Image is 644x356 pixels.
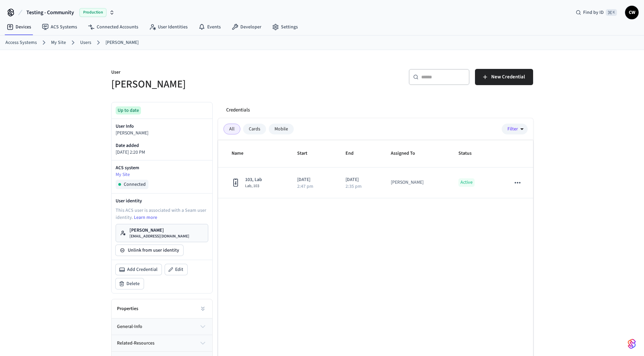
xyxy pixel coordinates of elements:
[297,176,329,183] p: [DATE]
[117,340,154,347] span: related-resources
[129,227,189,234] p: [PERSON_NAME]
[226,21,267,33] a: Developer
[116,149,208,156] p: [DATE] 2:20 PM
[79,8,106,17] span: Production
[5,39,37,46] a: Access Systems
[111,77,318,91] h5: [PERSON_NAME]
[583,9,604,16] span: Find by ID
[175,266,183,273] span: Edit
[116,142,208,149] p: Date added
[26,8,74,17] span: Testing - Community
[116,164,208,171] p: ACS system
[232,148,252,159] span: Name
[458,148,480,159] span: Status
[82,21,144,33] a: Connected Accounts
[458,178,475,187] p: Active
[124,181,146,188] span: Connected
[491,73,525,81] span: New Credential
[1,21,37,33] a: Devices
[502,124,528,134] button: Filter
[112,335,212,351] button: related-resources
[606,9,617,16] span: ⌘ K
[127,266,158,273] span: Add Credential
[116,224,208,242] a: [PERSON_NAME][EMAIL_ADDRESS][DOMAIN_NAME]
[105,39,139,46] a: [PERSON_NAME]
[345,184,362,189] p: 2:35 pm
[245,183,262,189] span: Lab, 103
[223,124,240,134] div: All
[117,323,142,330] span: general-info
[570,6,622,19] div: Find by ID⌘ K
[144,21,193,33] a: User Identities
[51,39,66,46] a: My Site
[297,148,316,159] span: Start
[193,21,226,33] a: Events
[245,176,262,183] span: 103, Lab
[475,69,533,85] button: New Credential
[243,124,266,134] div: Cards
[112,319,212,335] button: general-info
[116,278,144,289] button: Delete
[625,6,639,19] button: CW
[111,69,318,77] p: User
[129,234,189,239] p: [EMAIL_ADDRESS][DOMAIN_NAME]
[391,179,424,186] div: [PERSON_NAME]
[267,21,303,33] a: Settings
[297,184,313,189] p: 2:47 pm
[626,6,638,19] span: CW
[116,171,208,178] a: My Site
[628,338,636,349] img: SeamLogoGradient.69752ec5.svg
[116,264,162,275] button: Add Credential
[116,207,208,221] p: This ACS user is associated with a Seam user identity.
[269,124,294,134] div: Mobile
[126,280,140,287] span: Delete
[116,106,141,115] div: Up to date
[345,176,375,183] p: [DATE]
[116,198,208,204] p: User identity
[165,264,187,275] button: Edit
[37,21,82,33] a: ACS Systems
[116,123,208,130] p: User Info
[391,148,424,159] span: Assigned To
[345,148,362,159] span: End
[80,39,91,46] a: Users
[134,214,157,221] a: Learn more
[117,305,138,312] h2: Properties
[116,130,208,137] p: [PERSON_NAME]
[221,102,255,118] button: Credentials
[116,245,183,256] button: Unlink from user identity
[218,140,533,198] table: sticky table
